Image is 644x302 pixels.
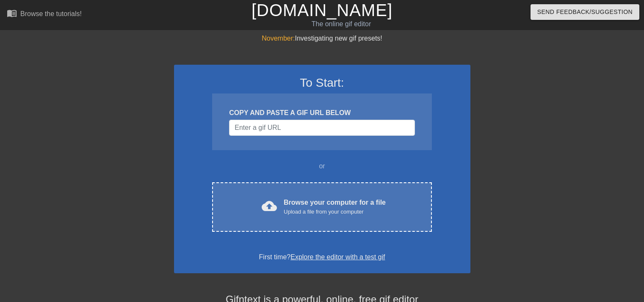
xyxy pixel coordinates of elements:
[284,198,386,216] div: Browse your computer for a file
[7,8,82,21] a: Browse the tutorials!
[229,108,415,118] div: COPY AND PASTE A GIF URL BELOW
[290,253,385,261] a: Explore the editor with a test gif
[20,10,82,17] div: Browse the tutorials!
[219,19,464,29] div: The online gif editor
[284,208,386,216] div: Upload a file from your computer
[531,4,639,20] button: Send Feedback/Suggestion
[174,33,470,44] div: Investigating new gif presets!
[537,7,633,17] span: Send Feedback/Suggestion
[229,120,415,136] input: Username
[185,76,459,90] h3: To Start:
[185,252,459,262] div: First time?
[262,198,277,214] span: cloud_upload
[7,8,17,18] span: menu_book
[252,1,392,19] a: [DOMAIN_NAME]
[196,161,448,171] div: or
[262,35,295,42] span: November:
